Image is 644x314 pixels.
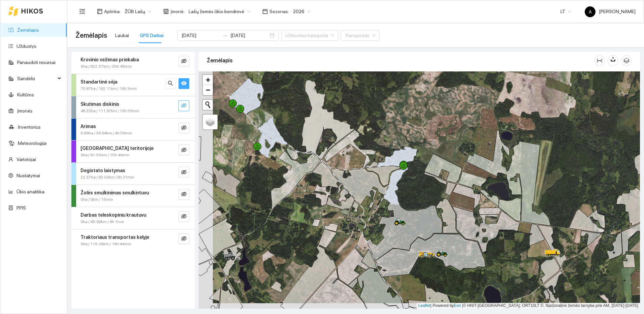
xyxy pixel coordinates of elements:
[262,9,268,14] span: calendar
[181,125,187,131] span: eye-invisible
[17,157,36,162] a: Vartotojai
[230,32,268,39] input: Pabaigos data
[179,167,189,178] button: eye-invisible
[80,146,154,151] strong: [GEOGRAPHIC_DATA] teritorijoje
[589,6,592,17] span: A
[182,32,220,39] input: Pradžios data
[71,163,195,185] div: Degistato laistymas22.37ha / 93.03km / 9h 31mineye-invisible
[18,140,46,146] a: Meteorologija
[454,303,461,308] a: Esri
[80,168,125,173] strong: Degistato laistymas
[181,81,187,87] span: eye
[181,191,187,198] span: eye-invisible
[585,9,636,14] span: [PERSON_NAME]
[80,57,139,62] strong: Krovinio vežimas priekaba
[80,174,134,181] span: 22.37ha / 93.03km / 9h 31min
[125,6,151,17] span: ŽŪB Lašų
[80,219,124,225] span: 0ha / 45.99km / 9h 1min
[417,303,640,309] div: | Powered by © HNIT-[GEOGRAPHIC_DATA]; ORT10LT ©, Nacionalinė žemės tarnyba prie AM, [DATE]-[DATE]
[179,100,189,111] button: eye-invisible
[17,92,34,97] a: Kultūros
[170,8,185,15] span: Įmonė :
[269,8,289,15] span: Sezonas :
[71,52,195,74] div: Krovinio vežimas priekaba0ha / 822.57km / 35h 46mineye-invisible
[80,152,130,158] span: 0ha / 91.55km / 15h 49min
[203,115,218,129] a: Layers
[165,78,176,89] button: search
[71,207,195,229] div: Darbas teleskopiniu krautuvu0ha / 45.99km / 9h 1mineye-invisible
[80,190,149,195] strong: Žolės smulkinimas smulkintuvu
[17,173,40,178] a: Nustatymai
[418,303,430,308] a: Leaflet
[80,101,119,107] strong: Skutimas diskinis
[17,27,39,33] a: Žemėlapis
[71,140,195,162] div: [GEOGRAPHIC_DATA] teritorijoje0ha / 91.55km / 15h 49mineye-invisible
[80,124,96,129] strong: Arimas
[206,75,210,84] span: +
[181,169,187,176] span: eye-invisible
[17,189,44,194] a: Ūkio analitika
[181,58,187,65] span: eye-invisible
[80,108,139,114] span: 48.33ha / 111.97km / 10h 50min
[17,108,33,114] a: Įmonės
[17,43,36,49] a: Užduotys
[71,74,195,96] div: Standartinė sėja70.87ha / 192.11km / 16h 3minsearcheye
[80,196,113,203] span: 0ha / 0km / 15min
[203,100,213,110] button: Initiate a new search
[71,96,195,118] div: Skutimas diskinis48.33ha / 111.97km / 10h 50mineye-invisible
[163,9,169,14] span: shop
[181,214,187,220] span: eye-invisible
[71,185,195,207] div: Žolės smulkinimas smulkintuvu0ha / 0km / 15mineye-invisible
[79,8,85,14] span: menu-fold
[17,72,56,85] span: Sandėlis
[75,5,89,18] button: menu-fold
[97,9,102,14] span: layout
[80,86,137,92] span: 70.87ha / 192.11km / 16h 3min
[80,234,149,240] strong: Traktoriaus transportas kelyje
[179,189,189,200] button: eye-invisible
[80,79,117,85] strong: Standartinė sėja
[222,33,228,38] span: swap-right
[17,205,26,211] a: PPIS
[115,32,129,39] div: Laukai
[71,119,195,140] div: Arimas6.84ha / 38.94km / 4h 59mineye-invisible
[181,236,187,242] span: eye-invisible
[18,124,41,130] a: Inventorius
[80,63,132,70] span: 0ha / 822.57km / 35h 46min
[80,130,132,136] span: 6.84ha / 38.94km / 4h 59min
[168,81,173,87] span: search
[104,8,121,15] span: Aplinka :
[179,78,189,89] button: eye
[293,6,311,17] span: 2026
[207,51,594,70] div: Žemėlapis
[181,147,187,154] span: eye-invisible
[181,103,187,109] span: eye-invisible
[594,55,605,66] button: column-width
[222,33,228,38] span: to
[203,75,213,85] a: Zoom in
[206,86,210,94] span: −
[80,241,131,247] span: 0ha / 115.26km / 16h 44min
[140,32,164,39] div: GPS Darbai
[17,60,56,65] a: Panaudoti resursai
[594,58,605,63] span: column-width
[203,85,213,95] a: Zoom out
[80,212,146,218] strong: Darbas teleskopiniu krautuvu
[179,211,189,222] button: eye-invisible
[71,229,195,251] div: Traktoriaus transportas kelyje0ha / 115.26km / 16h 44mineye-invisible
[179,233,189,244] button: eye-invisible
[179,145,189,155] button: eye-invisible
[560,6,571,17] span: LT
[179,123,189,133] button: eye-invisible
[189,6,250,17] span: Lašų žemės ūkio bendrovė
[75,30,107,41] span: Žemėlapis
[462,303,463,308] span: |
[179,56,189,67] button: eye-invisible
